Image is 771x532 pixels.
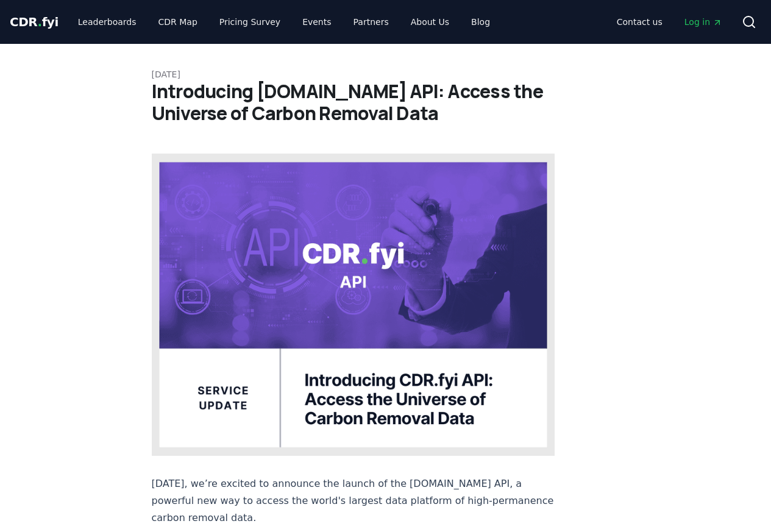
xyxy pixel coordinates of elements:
[152,475,555,527] p: [DATE], we’re excited to announce the launch of the [DOMAIN_NAME] API, a powerful new way to acce...
[152,80,620,124] h1: Introducing [DOMAIN_NAME] API: Access the Universe of Carbon Removal Data
[38,15,42,29] span: .
[68,11,500,33] nav: Main
[675,11,732,33] a: Log in
[10,13,59,30] a: CDR.fyi
[68,11,146,33] a: Leaderboards
[152,154,555,456] img: blog post image
[684,16,722,28] span: Log in
[401,11,459,33] a: About Us
[461,11,500,33] a: Blog
[10,15,59,29] span: CDR fyi
[152,68,620,80] p: [DATE]
[293,11,341,33] a: Events
[149,11,207,33] a: CDR Map
[607,11,732,33] nav: Main
[210,11,290,33] a: Pricing Survey
[607,11,672,33] a: Contact us
[344,11,399,33] a: Partners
